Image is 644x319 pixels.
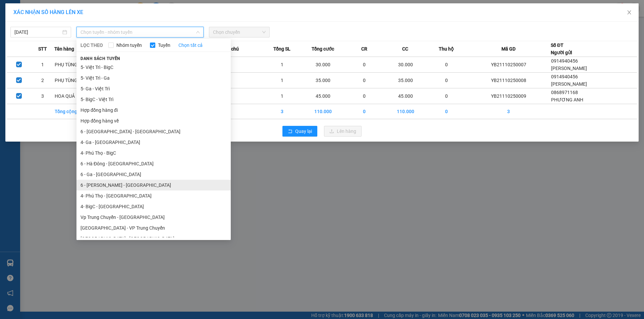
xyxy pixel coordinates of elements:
[76,83,231,94] li: 5- Ga - Việt Trì
[54,57,94,73] td: PHỤ TÙNG
[76,56,124,62] span: Danh sách tuyến
[466,88,551,104] td: YB21110250009
[466,57,551,73] td: YB21110250007
[551,42,572,56] div: Số ĐT Người gửi
[76,223,231,233] li: [GEOGRAPHIC_DATA] - VP Trung Chuyển
[262,57,302,73] td: 1
[427,57,466,73] td: 0
[114,42,145,49] span: Nhóm tuyến
[213,27,266,37] span: Chọn chuyến
[76,126,231,137] li: 6 - [GEOGRAPHIC_DATA] - [GEOGRAPHIC_DATA]
[344,57,384,73] td: 0
[76,212,231,223] li: Vp Trung Chuyển - [GEOGRAPHIC_DATA]
[439,45,454,53] span: Thu hộ
[551,66,587,71] span: [PERSON_NAME]
[466,73,551,88] td: YB21110250008
[384,104,427,119] td: 110.000
[302,88,344,104] td: 45.000
[223,73,262,88] td: ---
[324,126,362,137] button: uploadLên hàng
[76,73,231,83] li: 5- Việt Trì - Ga
[262,73,302,88] td: 1
[344,88,384,104] td: 0
[384,88,427,104] td: 45.000
[302,57,344,73] td: 30.000
[76,148,231,158] li: 4- Phú Thọ - BigC
[551,74,578,79] span: 0914940456
[223,57,262,73] td: ---
[273,45,290,53] span: Tổng SL
[76,233,231,244] li: [GEOGRAPHIC_DATA] - [GEOGRAPHIC_DATA]
[627,10,632,15] span: close
[282,126,317,137] button: rollbackQuay lại
[31,73,55,88] td: 2
[312,45,334,53] span: Tổng cước
[178,42,203,49] a: Chọn tất cả
[262,88,302,104] td: 1
[38,45,47,53] span: STT
[54,45,74,53] span: Tên hàng
[361,45,367,53] span: CR
[76,137,231,148] li: 4- Ga - [GEOGRAPHIC_DATA]
[80,42,103,49] span: LỌC THEO
[302,73,344,88] td: 35.000
[384,57,427,73] td: 30.000
[76,62,231,73] li: 5- Việt Trì - BigC
[551,81,587,87] span: [PERSON_NAME]
[76,94,231,105] li: 5- BigC - Việt Trì
[295,128,312,135] span: Quay lại
[223,45,239,53] span: Ghi chú
[80,27,200,37] span: Chọn tuyến - nhóm tuyến
[76,190,231,201] li: 4- Phú Thọ - [GEOGRAPHIC_DATA]
[54,104,94,119] td: Tổng cộng
[551,58,578,64] span: 0914940456
[402,45,408,53] span: CC
[196,30,200,34] span: down
[31,88,55,104] td: 3
[288,129,292,134] span: rollback
[13,9,83,15] span: XÁC NHẬN SỐ HÀNG LÊN XE
[54,73,94,88] td: PHỤ TÙNG
[384,73,427,88] td: 35.000
[262,104,302,119] td: 3
[427,104,466,119] td: 0
[223,88,262,104] td: ---
[76,115,231,126] li: Hợp đồng hàng về
[155,42,173,49] span: Tuyến
[551,97,583,102] span: PHƯƠNG ANH
[427,88,466,104] td: 0
[466,104,551,119] td: 3
[76,169,231,180] li: 6 - Ga - [GEOGRAPHIC_DATA]
[344,104,384,119] td: 0
[76,105,231,115] li: Hợp đồng hàng đi
[302,104,344,119] td: 110.000
[54,88,94,104] td: HOA QUẢ
[620,3,639,22] button: Close
[14,28,61,36] input: 12/10/2025
[31,57,55,73] td: 1
[551,90,578,95] span: 0868971168
[344,73,384,88] td: 0
[76,201,231,212] li: 4- BigC - [GEOGRAPHIC_DATA]
[76,158,231,169] li: 6 - Hà Đông - [GEOGRAPHIC_DATA]
[76,180,231,190] li: 6 - [PERSON_NAME] - [GEOGRAPHIC_DATA]
[501,45,516,53] span: Mã GD
[427,73,466,88] td: 0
